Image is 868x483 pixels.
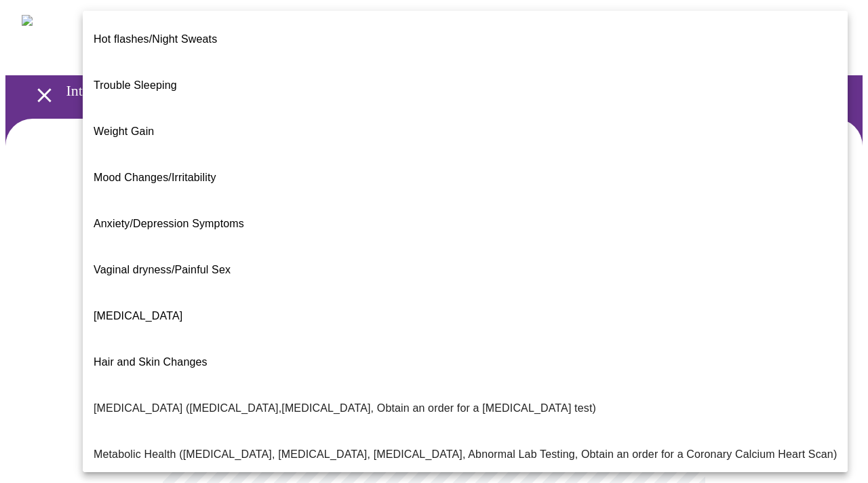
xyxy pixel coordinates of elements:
span: [MEDICAL_DATA] [94,310,182,322]
span: Weight Gain [94,125,154,137]
p: Metabolic Health ([MEDICAL_DATA], [MEDICAL_DATA], [MEDICAL_DATA], Abnormal Lab Testing, Obtain an... [94,446,837,463]
span: Vaginal dryness/Painful Sex [94,264,231,275]
span: Mood Changes/Irritability [94,172,216,183]
span: Hot flashes/Night Sweats [94,33,217,45]
span: Hair and Skin Changes [94,356,208,368]
p: [MEDICAL_DATA] ([MEDICAL_DATA],[MEDICAL_DATA], Obtain an order for a [MEDICAL_DATA] test) [94,400,596,417]
span: Trouble Sleeping [94,79,177,91]
span: Anxiety/Depression Symptoms [94,218,244,229]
